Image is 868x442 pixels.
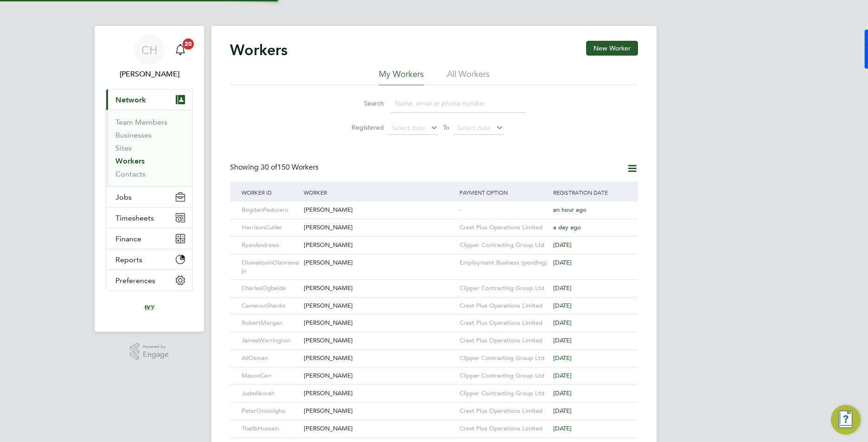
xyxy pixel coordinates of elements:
h2: Workers [230,41,287,59]
div: RobertMorgan [239,315,301,332]
button: Timesheets [106,208,192,228]
div: [PERSON_NAME] [301,202,457,219]
div: [PERSON_NAME] [301,237,457,254]
span: [DATE] [553,424,572,432]
div: - [457,202,551,219]
span: CH [141,44,158,56]
span: 20 [183,38,194,50]
button: Finance [106,228,192,249]
a: 20 [171,35,190,65]
div: [PERSON_NAME] [301,219,457,236]
span: [DATE] [553,284,572,292]
button: Engage Resource Center [831,405,861,435]
a: OluwatosinOlanrewaju[PERSON_NAME]Employment Business (pending)[DATE] [239,254,629,262]
a: PeterOmonigho[PERSON_NAME]Crest Plus Operations Limited[DATE] [239,402,629,410]
span: a day ago [553,223,581,231]
div: Crest Plus Operations Limited [457,403,551,420]
div: Crest Plus Operations Limited [457,332,551,349]
a: Contacts [115,170,146,178]
span: [DATE] [553,336,572,344]
div: [PERSON_NAME] [301,254,457,272]
div: [PERSON_NAME] [301,403,457,420]
div: [PERSON_NAME] [301,315,457,332]
span: Preferences [115,276,155,285]
div: Employment Business (pending) [457,254,551,272]
div: CharlesOgbeide [239,280,301,297]
div: [PERSON_NAME] [301,385,457,402]
nav: Main navigation [95,26,204,332]
div: CameronShanks [239,297,301,315]
li: All Workers [447,69,490,85]
div: [PERSON_NAME] [301,332,457,349]
div: Crest Plus Operations Limited [457,219,551,236]
div: JamesWarrington [239,332,301,349]
a: RobertMorgan[PERSON_NAME]Crest Plus Operations Limited[DATE] [239,314,629,322]
span: [DATE] [553,259,572,266]
div: Worker ID [239,182,301,203]
div: [PERSON_NAME] [301,367,457,385]
span: [DATE] [553,389,572,397]
button: Reports [106,249,192,270]
span: Network [115,95,146,104]
a: Sites [115,144,132,152]
div: Showing [230,163,320,172]
div: [PERSON_NAME] [301,420,457,437]
div: [PERSON_NAME] [301,280,457,297]
div: Network [106,110,192,186]
span: an hour ago [553,206,587,214]
div: BogdanPaduraru [239,202,301,219]
button: Jobs [106,187,192,207]
div: ThalibHussain [239,420,301,437]
span: Charlie Hobbs [106,69,193,80]
a: Businesses [115,131,152,139]
span: [DATE] [553,302,572,309]
div: Clipper Contracting Group Ltd [457,367,551,385]
div: AliOsman [239,350,301,367]
a: Workers [115,157,145,165]
div: JudeAkorah [239,385,301,402]
button: Preferences [106,270,192,290]
span: [DATE] [553,354,572,362]
span: [DATE] [553,241,572,249]
span: 30 of [261,163,277,172]
span: Timesheets [115,214,154,222]
a: HarrisonCutler[PERSON_NAME]Crest Plus Operations Limiteda day ago [239,219,629,227]
a: AliOsman[PERSON_NAME]Clipper Contracting Group Ltd[DATE] [239,349,629,357]
a: JamesWarrington[PERSON_NAME]Crest Plus Operations Limited[DATE] [239,332,629,340]
span: Engage [143,351,169,359]
span: Finance [115,234,141,243]
a: JudeAkorah[PERSON_NAME]Clipper Contracting Group Ltd[DATE] [239,385,629,392]
a: CH[PERSON_NAME] [106,35,193,80]
label: Registered [342,123,384,132]
div: [PERSON_NAME] [301,350,457,367]
a: RyanAndrews[PERSON_NAME]Clipper Contracting Group Ltd[DATE] [239,236,629,244]
button: Network [106,89,192,110]
span: Select date [392,124,425,132]
div: [PERSON_NAME] [301,297,457,315]
div: OluwatosinOlanrewaju [239,254,301,279]
a: CharlesOgbeide[PERSON_NAME]Clipper Contracting Group Ltd[DATE] [239,279,629,287]
div: Crest Plus Operations Limited [457,420,551,437]
div: RyanAndrews [239,237,301,254]
div: PeterOmonigho [239,403,301,420]
div: Clipper Contracting Group Ltd [457,350,551,367]
div: MasonCarr [239,367,301,385]
span: Select date [457,124,491,132]
a: Team Members [115,118,167,126]
a: ThalibHussain[PERSON_NAME]Crest Plus Operations Limited[DATE] [239,420,629,428]
a: Go to home page [106,300,193,315]
span: [DATE] [553,319,572,327]
div: Crest Plus Operations Limited [457,315,551,332]
span: [DATE] [553,372,572,379]
span: Reports [115,255,142,264]
span: [DATE] [553,407,572,415]
a: BogdanPaduraru[PERSON_NAME]-an hour ago [239,201,629,209]
div: Clipper Contracting Group Ltd [457,237,551,254]
img: ivyresourcegroup-logo-retina.png [142,300,157,315]
a: CameronShanks[PERSON_NAME]Crest Plus Operations Limited[DATE] [239,297,629,305]
span: To [440,121,452,133]
div: Worker [301,182,457,203]
a: MasonCarr[PERSON_NAME]Clipper Contracting Group Ltd[DATE] [239,367,629,375]
div: Registration Date [551,182,629,203]
input: Name, email or phone number [390,95,526,113]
